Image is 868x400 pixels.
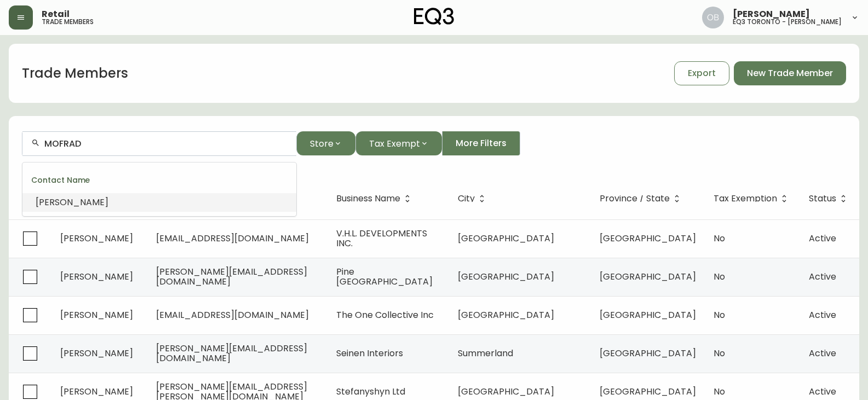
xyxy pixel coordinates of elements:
[714,270,725,283] span: No
[458,347,513,360] span: Summerland
[44,138,288,149] input: Search
[600,347,696,360] span: [GEOGRAPHIC_DATA]
[336,195,400,202] span: Business Name
[674,61,729,85] button: Export
[336,227,427,250] span: V.H.L. DEVELOPMENTS INC.
[714,347,725,360] span: No
[600,232,696,245] span: [GEOGRAPHIC_DATA]
[809,270,836,283] span: Active
[22,167,296,193] div: Contact Name
[458,270,554,283] span: [GEOGRAPHIC_DATA]
[310,137,334,150] span: Store
[458,385,554,398] span: [GEOGRAPHIC_DATA]
[336,265,433,288] span: Pine [GEOGRAPHIC_DATA]
[60,270,133,283] span: [PERSON_NAME]
[702,7,724,28] img: 8e0065c524da89c5c924d5ed86cfe468
[355,131,442,155] button: Tax Exempt
[42,19,94,25] h5: trade members
[336,347,403,360] span: Seinen Interiors
[156,342,307,364] span: [PERSON_NAME][EMAIL_ADDRESS][DOMAIN_NAME]
[809,385,836,398] span: Active
[688,67,716,79] span: Export
[714,232,725,245] span: No
[296,131,355,155] button: Store
[156,309,309,321] span: [EMAIL_ADDRESS][DOMAIN_NAME]
[809,195,836,202] span: Status
[156,232,309,245] span: [EMAIL_ADDRESS][DOMAIN_NAME]
[36,196,108,208] span: [PERSON_NAME]
[60,385,133,398] span: [PERSON_NAME]
[600,385,696,398] span: [GEOGRAPHIC_DATA]
[336,385,405,398] span: Stefanyshyn Ltd
[600,195,670,202] span: Province / State
[42,10,70,19] span: Retail
[714,309,725,321] span: No
[734,61,846,85] button: New Trade Member
[442,131,520,155] button: More Filters
[60,309,133,321] span: [PERSON_NAME]
[714,194,791,204] span: Tax Exemption
[733,19,842,25] h5: eq3 toronto - [PERSON_NAME]
[458,194,489,204] span: City
[414,8,455,25] img: logo
[22,64,128,83] h1: Trade Members
[60,232,133,245] span: [PERSON_NAME]
[336,309,434,321] span: The One Collective Inc
[600,270,696,283] span: [GEOGRAPHIC_DATA]
[809,194,850,204] span: Status
[714,195,777,202] span: Tax Exemption
[156,265,307,288] span: [PERSON_NAME][EMAIL_ADDRESS][DOMAIN_NAME]
[456,137,507,149] span: More Filters
[809,309,836,321] span: Active
[458,232,554,245] span: [GEOGRAPHIC_DATA]
[714,385,725,398] span: No
[747,67,833,79] span: New Trade Member
[809,347,836,360] span: Active
[458,309,554,321] span: [GEOGRAPHIC_DATA]
[60,347,133,360] span: [PERSON_NAME]
[369,137,420,150] span: Tax Exempt
[458,195,475,202] span: City
[600,309,696,321] span: [GEOGRAPHIC_DATA]
[809,232,836,245] span: Active
[600,194,684,204] span: Province / State
[733,10,810,19] span: [PERSON_NAME]
[336,194,415,204] span: Business Name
